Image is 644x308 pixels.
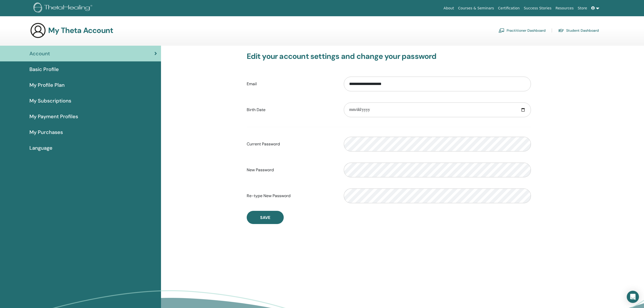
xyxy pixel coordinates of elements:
a: Store [576,4,589,13]
button: Save [247,211,284,224]
label: New Password [243,165,340,175]
h3: Edit your account settings and change your password [247,52,531,61]
label: Current Password [243,139,340,149]
span: Account [29,50,50,57]
span: Basic Profile [29,65,59,73]
label: Email [243,79,340,89]
a: Practitioner Dashboard [498,26,546,35]
span: Save [260,215,270,220]
a: Courses & Seminars [456,4,496,13]
span: My Subscriptions [29,97,71,105]
span: My Profile Plan [29,81,65,89]
span: My Payment Profiles [29,113,78,120]
a: Student Dashboard [558,26,599,35]
a: About [441,4,456,13]
a: Success Stories [522,4,553,13]
a: Certification [496,4,522,13]
a: Resources [553,4,576,13]
img: logo.png [33,3,94,14]
label: Birth Date [243,105,340,115]
img: graduation-cap.svg [558,28,564,33]
h3: My Theta Account [48,26,113,35]
span: My Purchases [29,128,63,136]
img: generic-user-icon.jpg [30,22,46,39]
label: Re-type New Password [243,191,340,201]
div: Open Intercom Messenger [627,291,639,303]
span: Language [29,144,52,152]
img: chalkboard-teacher.svg [498,28,505,33]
